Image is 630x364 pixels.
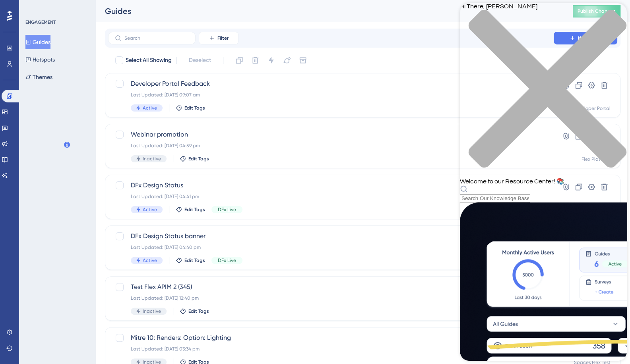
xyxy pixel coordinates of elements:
span: Developer Portal Feedback [131,79,531,89]
span: Edit Tags [188,308,209,314]
button: Edit Tags [176,105,205,111]
button: Guides [25,35,50,49]
div: ENGAGEMENT [25,19,56,25]
span: Test Flex APIM 2 (345) [131,282,531,292]
div: Last Updated: [DATE] 04:40 pm [131,244,531,250]
span: Filter [217,35,229,41]
span: Active [143,105,157,111]
div: 1 [55,4,58,10]
button: Edit Tags [180,156,209,162]
input: Search [124,35,189,41]
span: Webinar promotion [131,130,531,139]
span: DFx Live [218,206,236,213]
div: Last Updated: [DATE] 09:07 am [131,92,531,98]
span: Edit Tags [184,105,205,111]
span: Deselect [189,56,211,65]
span: Edit Tags [184,206,205,213]
button: Edit Tags [180,308,209,314]
div: Last Updated: [DATE] 04:41 pm [131,193,531,200]
div: Last Updated: [DATE] 12:40 pm [131,295,531,301]
span: Active [143,257,157,264]
span: DFx Design Status banner [131,231,531,241]
div: Last Updated: [DATE] 03:34 pm [131,346,531,352]
div: Guides [105,6,553,17]
span: Inactive [143,156,161,162]
button: Themes [25,70,52,84]
span: Active [143,206,157,213]
img: launcher-image-alternative-text [2,5,17,19]
span: DFx Live [218,257,236,264]
span: Select All Showing [126,56,172,65]
span: Mitre 10: Renders: Option: Lighting [131,333,531,343]
button: Edit Tags [176,206,205,213]
button: Deselect [182,53,218,67]
div: Last Updated: [DATE] 04:59 pm [131,143,531,149]
button: Edit Tags [176,257,205,264]
span: Edit Tags [184,257,205,264]
span: Need Help? [19,2,50,12]
span: Edit Tags [188,156,209,162]
span: DFx Design Status [131,181,531,190]
button: Hotspots [25,52,55,67]
span: Inactive [143,308,161,314]
button: Filter [199,32,238,44]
